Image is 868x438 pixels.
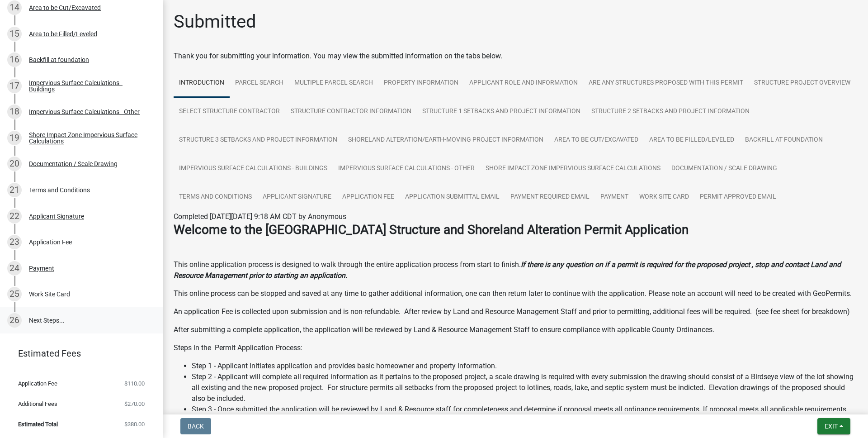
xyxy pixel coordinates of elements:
div: 24 [7,261,22,276]
span: Additional Fees [18,401,57,407]
a: Impervious Surface Calculations - Other [333,154,480,183]
a: Payment Required Email [505,183,595,212]
p: This online process can be stopped and saved at any time to gather additional information, one ca... [174,288,857,299]
a: Terms and Conditions [174,183,257,212]
a: Structure 1 Setbacks and project information [417,97,586,126]
div: Backfill at foundation [29,57,89,63]
div: 16 [7,52,22,67]
p: An application Fee is collected upon submission and is non-refundable. After review by Land and R... [174,306,857,317]
a: Documentation / Scale Drawing [666,154,783,183]
a: Structure Project Overview [749,69,856,98]
a: Estimated Fees [7,344,148,362]
div: Payment [29,265,54,271]
a: Structure Contractor Information [285,97,417,126]
div: Area to be Filled/Leveled [29,31,97,37]
a: Multiple Parcel Search [289,69,378,98]
span: Back [188,423,204,430]
strong: If there is any question on if a permit is required for the proposed project , stop and contact L... [174,260,841,280]
p: Steps in the Permit Application Process: [174,343,857,353]
div: 25 [7,287,22,301]
li: Step 2 - Applicant will complete all required information as it pertains to the proposed project,... [192,371,857,404]
a: Work Site Card [634,183,694,212]
a: Backfill at foundation [740,126,828,155]
div: 15 [7,27,22,41]
a: Payment [595,183,634,212]
a: Permit Approved Email [694,183,782,212]
a: Application Fee [337,183,400,212]
a: Shoreland Alteration/Earth-Moving Project Information [343,126,549,155]
a: Structure 2 Setbacks and project information [586,97,755,126]
a: Area to be Cut/Excavated [549,126,644,155]
div: Impervious Surface Calculations - Other [29,109,140,115]
span: Estimated Total [18,421,58,427]
div: 21 [7,183,22,197]
div: 20 [7,157,22,171]
div: Application Fee [29,239,72,245]
a: Applicant Role and Information [464,69,583,98]
span: Completed [DATE][DATE] 9:18 AM CDT by Anonymous [174,212,346,221]
div: Documentation / Scale Drawing [29,161,118,167]
a: Application Submittal Email [400,183,505,212]
span: $110.00 [124,381,145,386]
p: After submitting a complete application, the application will be reviewed by Land & Resource Mana... [174,324,857,335]
div: Terms and Conditions [29,187,90,193]
p: This online application process is designed to walk through the entire application process from s... [174,259,857,281]
a: Select Structure Contractor [174,97,285,126]
button: Exit [817,418,850,434]
a: Structure 3 Setbacks and project information [174,126,343,155]
div: Thank you for submitting your information. You may view the submitted information on the tabs below. [174,51,857,62]
div: Applicant Signature [29,213,84,219]
span: $380.00 [124,421,145,427]
button: Back [180,418,211,434]
li: Step 3 - Once submitted the application will be reviewed by Land & Resource staff for completenes... [192,404,857,426]
div: Impervious Surface Calculations - Buildings [29,80,148,92]
li: Step 1 - Applicant initiates application and provides basic homeowner and property information. [192,361,857,371]
h1: Submitted [174,11,256,33]
span: Application Fee [18,381,57,386]
div: 17 [7,79,22,93]
a: Are any Structures Proposed with this Permit [583,69,749,98]
strong: Welcome to the [GEOGRAPHIC_DATA] Structure and Shoreland Alteration Permit Application [174,222,689,237]
div: Shore Impact Zone Impervious Surface Calculations [29,132,148,144]
a: Shore Impact Zone Impervious Surface Calculations [480,154,666,183]
a: Property Information [378,69,464,98]
span: $270.00 [124,401,145,407]
div: 22 [7,209,22,224]
a: Area to be Filled/Leveled [644,126,740,155]
a: Applicant Signature [257,183,337,212]
div: 19 [7,131,22,145]
div: 18 [7,105,22,119]
div: Work Site Card [29,291,70,297]
div: 14 [7,0,22,15]
div: Area to be Cut/Excavated [29,5,101,11]
a: Impervious Surface Calculations - Buildings [174,154,333,183]
div: 23 [7,235,22,249]
span: Exit [825,423,838,430]
div: 26 [7,313,22,328]
a: Introduction [174,69,230,98]
a: Parcel search [230,69,289,98]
